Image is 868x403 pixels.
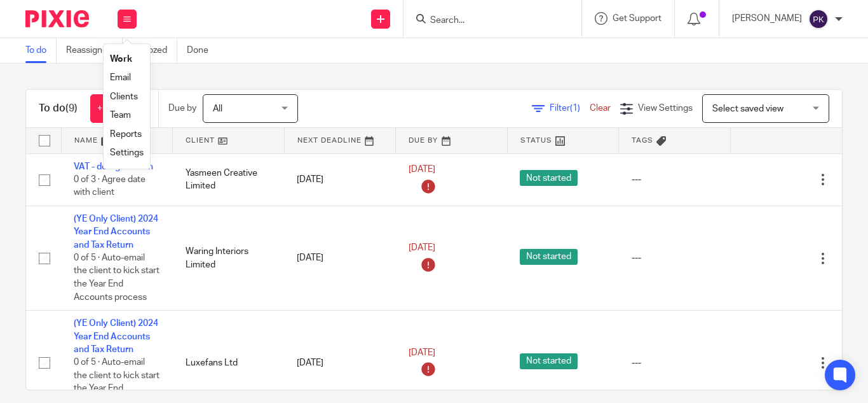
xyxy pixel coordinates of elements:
[429,15,543,27] input: Search
[110,92,138,101] a: Clients
[74,215,158,250] a: (YE Only Client) 2024 Year End Accounts and Tax Return
[613,14,661,23] span: Get Support
[409,348,435,357] span: [DATE]
[638,104,693,113] span: View Settings
[550,104,590,113] span: Filter
[632,251,718,264] div: ---
[632,173,718,186] div: ---
[66,38,123,63] a: Reassigned
[590,104,611,113] a: Clear
[25,10,89,27] img: Pixie
[732,12,802,25] p: [PERSON_NAME]
[520,249,578,265] span: Not started
[74,253,159,302] span: 0 of 5 · Auto-email the client to kick start the Year End Accounts process
[187,38,218,63] a: Done
[808,9,829,29] img: svg%3E
[25,38,57,63] a: To do
[632,137,653,144] span: Tags
[168,102,196,115] p: Due by
[39,102,78,115] h1: To do
[520,353,578,369] span: Not started
[110,55,132,64] a: Work
[110,148,144,157] a: Settings
[110,130,142,139] a: Reports
[90,94,146,123] a: + Add task
[284,153,396,206] td: [DATE]
[110,111,131,120] a: Team
[65,103,78,113] span: (9)
[132,38,177,63] a: Snoozed
[632,357,718,369] div: ---
[520,170,578,186] span: Not started
[409,244,435,253] span: [DATE]
[173,206,285,310] td: Waring Interiors Limited
[173,153,285,206] td: Yasmeen Creative Limited
[284,206,396,310] td: [DATE]
[74,175,146,197] span: 0 of 3 · Agree date with client
[74,319,158,354] a: (YE Only Client) 2024 Year End Accounts and Tax Return
[74,162,153,171] a: VAT - deregistration
[409,165,435,174] span: [DATE]
[712,104,783,113] span: Select saved view
[213,104,222,113] span: All
[570,104,580,113] span: (1)
[110,73,131,82] a: Email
